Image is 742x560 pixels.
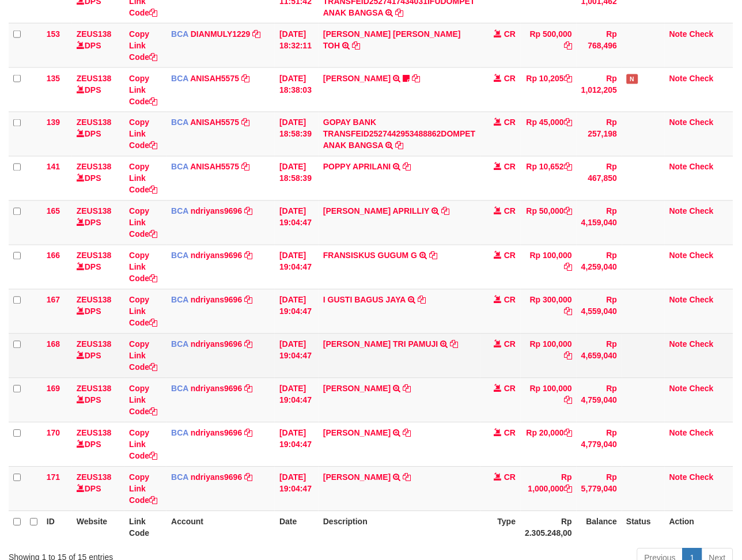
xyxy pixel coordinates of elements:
td: [DATE] 19:04:47 [275,334,319,378]
a: Check [690,384,714,393]
a: I GUSTI BAGUS JAYA [323,296,406,305]
a: Copy Link Code [129,473,157,505]
td: Rp 1,012,205 [577,67,622,112]
th: Website [72,511,124,544]
th: Status [622,511,665,544]
a: Check [690,118,714,127]
td: DPS [72,334,124,378]
th: Account [166,511,275,544]
a: ZEUS138 [77,29,112,39]
span: Has Note [627,74,638,84]
td: DPS [72,156,124,200]
a: Copy CARINA OCTAVIA TOH to clipboard [352,41,360,50]
a: ndriyans9696 [191,429,243,438]
a: Note [669,74,687,83]
a: [PERSON_NAME] [323,74,391,83]
a: Copy Rp 50,000 to clipboard [564,207,572,216]
span: CR [504,162,516,172]
td: Rp 20,000 [521,422,577,467]
a: GOPAY BANK TRANSFEID2527442953488862DOMPET ANAK BANGSA [323,118,476,150]
span: 171 [47,473,60,482]
td: [DATE] 19:04:47 [275,200,319,245]
th: Link Code [124,511,166,544]
th: Rp 2.305.248,00 [521,511,577,544]
td: Rp 4,159,040 [577,200,622,245]
td: DPS [72,112,124,156]
th: Type [480,511,521,544]
a: Copy DIANMULY1229 to clipboard [253,29,261,39]
a: ZEUS138 [77,207,112,216]
td: [DATE] 19:04:47 [275,467,319,511]
span: 139 [47,118,60,127]
a: Check [690,473,714,482]
a: ndriyans9696 [191,296,243,305]
a: Copy ANISAH5575 to clipboard [241,162,249,172]
a: Copy GOPAY BANK TRANSFEID2527417434031IFUDOMPET ANAK BANGSA to clipboard [395,8,403,17]
th: Balance [577,511,622,544]
span: CR [504,296,516,305]
a: Copy Link Code [129,162,157,195]
a: ZEUS138 [77,429,112,438]
a: Note [669,118,687,127]
span: BCA [171,296,188,305]
a: ndriyans9696 [191,473,243,482]
span: 167 [47,296,60,305]
a: Note [669,296,687,305]
a: Copy ndriyans9696 to clipboard [244,429,252,438]
span: BCA [171,162,188,172]
a: Copy ENDRA SALASA to clipboard [403,384,411,393]
a: Copy ndriyans9696 to clipboard [244,296,252,305]
span: BCA [171,29,188,39]
span: CR [504,29,516,39]
span: BCA [171,251,188,260]
a: Copy ndriyans9696 to clipboard [244,207,252,216]
a: ndriyans9696 [191,251,243,260]
td: Rp 4,759,040 [577,378,622,422]
a: ZEUS138 [77,74,112,83]
a: ANISAH5575 [190,118,239,127]
a: [PERSON_NAME] [PERSON_NAME] TOH [323,29,461,50]
th: Description [319,511,480,544]
span: 168 [47,340,60,349]
a: ZEUS138 [77,118,112,127]
a: Note [669,162,687,172]
td: [DATE] 19:04:47 [275,378,319,422]
a: Copy Rp 500,000 to clipboard [564,41,572,50]
td: [DATE] 18:38:03 [275,67,319,112]
span: 153 [47,29,60,39]
td: Rp 500,000 [521,23,577,67]
a: Copy Link Code [129,29,157,62]
a: Copy WAHYU SATRIANY to clipboard [403,473,411,482]
a: Copy Link Code [129,384,157,417]
span: 169 [47,384,60,393]
a: FRANSISKUS GUGUM G [323,251,417,260]
a: Copy ANISAH5575 to clipboard [241,118,249,127]
td: Rp 768,496 [577,23,622,67]
a: DIANMULY1229 [191,29,251,39]
span: 165 [47,207,60,216]
td: Rp 50,000 [521,200,577,245]
a: ZEUS138 [77,340,112,349]
a: Check [690,162,714,172]
span: CR [504,118,516,127]
td: Rp 100,000 [521,334,577,378]
td: DPS [72,422,124,467]
a: Copy GOPAY BANK TRANSFEID2527442953488862DOMPET ANAK BANGSA to clipboard [395,141,403,150]
a: Copy ALVIN AGUSTI to clipboard [412,74,420,83]
a: ZEUS138 [77,251,112,260]
td: Rp 4,659,040 [577,334,622,378]
a: ndriyans9696 [191,207,243,216]
span: BCA [171,384,188,393]
a: [PERSON_NAME] [323,473,391,482]
a: [PERSON_NAME] [323,429,391,438]
a: Note [669,429,687,438]
td: [DATE] 18:58:39 [275,156,319,200]
span: CR [504,207,516,216]
td: DPS [72,245,124,289]
a: Copy GALIH NUR PRABOWO to clipboard [403,429,411,438]
a: Check [690,429,714,438]
a: Note [669,29,687,39]
a: Check [690,251,714,260]
span: 135 [47,74,60,83]
td: [DATE] 18:58:39 [275,112,319,156]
